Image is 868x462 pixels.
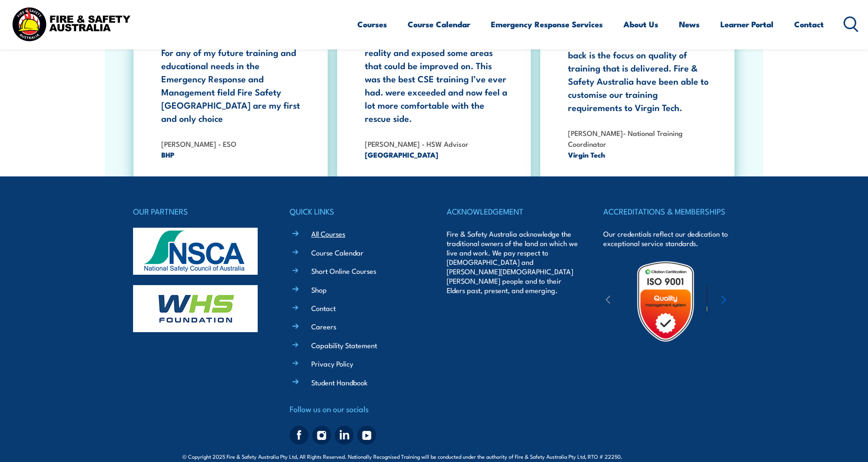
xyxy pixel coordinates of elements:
h4: Follow us on our socials [290,402,421,415]
span: [GEOGRAPHIC_DATA] [365,149,508,160]
a: Student Handbook [311,377,368,387]
p: For any of my future training and educational needs in the Emergency Response and Management fiel... [161,46,304,125]
a: Capability Statement [311,340,377,350]
a: All Courses [311,229,345,239]
span: BHP [161,149,304,160]
a: Privacy Policy [311,358,353,368]
a: Contact [794,12,824,37]
a: Short Online Courses [311,266,376,276]
h4: QUICK LINKS [290,205,421,218]
h4: OUR PARTNERS [133,205,265,218]
a: Careers [311,321,336,331]
img: Untitled design (19) [624,260,707,343]
p: The reason that we keep coming back is the focus on quality of training that is delivered. Fire &... [568,35,711,114]
span: © Copyright 2025 Fire & Safety Australia Pty Ltd, All Rights Reserved. Nationally Recognised Trai... [182,452,686,461]
a: Learner Portal [720,12,773,37]
img: whs-logo-footer [133,285,258,332]
span: Site: [633,453,686,460]
h4: ACCREDITATIONS & MEMBERSHIPS [603,205,735,218]
a: Shop [311,285,327,295]
a: Courses [357,12,387,37]
a: Course Calendar [311,247,363,257]
a: KND Digital [653,451,686,461]
a: About Us [623,12,658,37]
a: Course Calendar [408,12,470,37]
h4: ACKNOWLEDGEMENT [447,205,578,218]
span: Virgin Tech [568,149,711,160]
strong: [PERSON_NAME] - HSW Advisor [365,138,468,149]
a: News [679,12,700,37]
img: nsca-logo-footer [133,228,258,275]
a: Emergency Response Services [491,12,603,37]
a: Contact [311,303,336,313]
strong: [PERSON_NAME] - ESO [161,138,237,149]
strong: [PERSON_NAME]- National Training Coordinator [568,127,683,149]
p: Our credentials reflect our dedication to exceptional service standards. [603,229,735,248]
p: Fire & Safety Australia acknowledge the traditional owners of the land on which we live and work.... [447,229,578,295]
img: ewpa-logo [707,285,789,318]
